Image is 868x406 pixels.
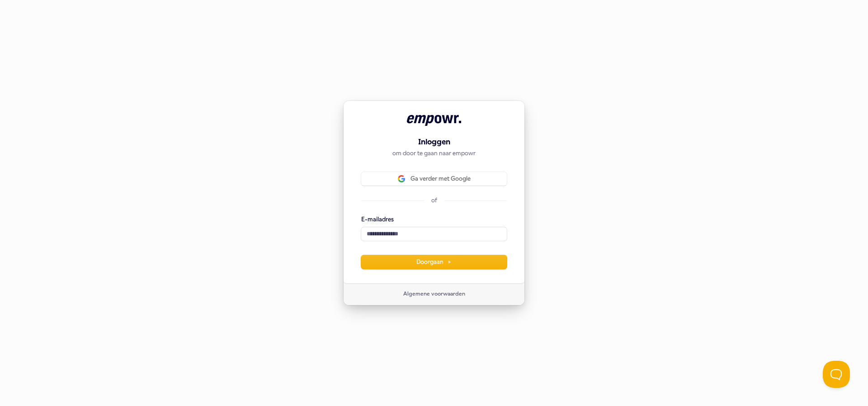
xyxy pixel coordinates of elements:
h1: Inloggen [361,137,507,148]
img: Sign in with Google [398,175,405,182]
label: E-mailadres [361,215,394,224]
span: Ga verder met Google [410,175,471,183]
p: om door te gaan naar empowr [361,149,507,158]
img: empowr [407,115,461,126]
button: Sign in with GoogleGa verder met Google [361,172,507,186]
iframe: Help Scout Beacon - Open [823,361,850,388]
p: of [431,196,437,205]
a: Algemene voorwaarden [403,291,465,298]
button: Doorgaan [361,255,507,269]
span: Doorgaan [416,258,452,266]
